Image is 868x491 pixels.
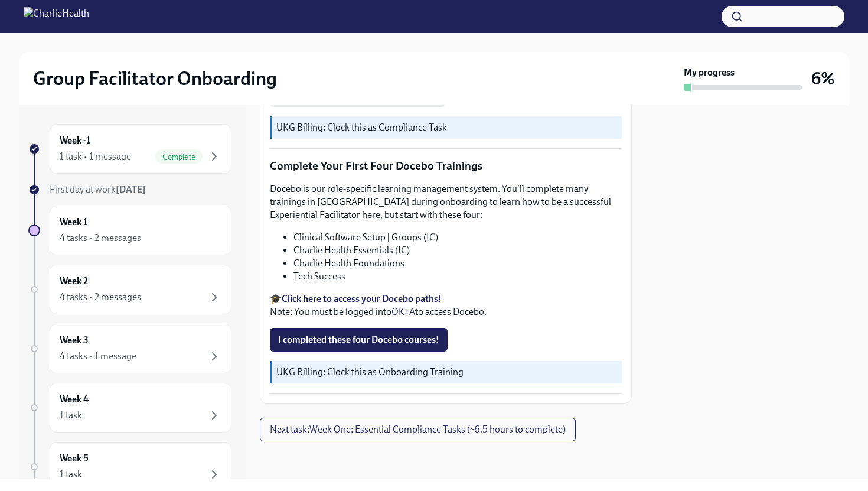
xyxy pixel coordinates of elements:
[293,270,622,283] li: Tech Success
[293,231,622,244] li: Clinical Software Setup | Groups (IC)
[60,150,131,163] div: 1 task • 1 message
[33,67,277,90] h2: Group Facilitator Onboarding
[60,350,136,363] div: 4 tasks • 1 message
[60,452,89,465] h6: Week 5
[28,124,231,174] a: Week -11 task • 1 messageComplete
[270,158,622,174] p: Complete Your First Four Docebo Trainings
[24,7,89,26] img: CharlieHealth
[276,121,617,134] p: UKG Billing: Clock this as Compliance Task
[60,393,89,406] h6: Week 4
[50,184,146,195] span: First day at work
[276,366,617,379] p: UKG Billing: Clock this as Onboarding Training
[270,328,448,352] button: I completed these four Docebo courses!
[684,66,735,79] strong: My progress
[155,152,203,161] span: Complete
[282,293,442,304] a: Click here to access your Docebo paths!
[60,468,82,481] div: 1 task
[116,184,146,195] strong: [DATE]
[60,291,141,304] div: 4 tasks • 2 messages
[391,306,415,317] a: OKTA
[28,383,231,433] a: Week 41 task
[60,334,89,347] h6: Week 3
[28,324,231,373] a: Week 34 tasks • 1 message
[270,183,622,222] p: Docebo is our role-specific learning management system. You'll complete many trainings in [GEOGRA...
[60,275,88,288] h6: Week 2
[811,68,835,89] h3: 6%
[278,334,439,346] span: I completed these four Docebo courses!
[60,232,141,245] div: 4 tasks • 2 messages
[270,292,622,318] p: 🎓 Note: You must be logged into to access Docebo.
[60,134,90,147] h6: Week -1
[60,409,82,422] div: 1 task
[60,216,87,229] h6: Week 1
[260,418,576,441] button: Next task:Week One: Essential Compliance Tasks (~6.5 hours to complete)
[293,244,622,257] li: Charlie Health Essentials (IC)
[28,206,231,255] a: Week 14 tasks • 2 messages
[28,183,231,196] a: First day at work[DATE]
[293,257,622,270] li: Charlie Health Foundations
[28,265,231,314] a: Week 24 tasks • 2 messages
[270,424,566,435] span: Next task : Week One: Essential Compliance Tasks (~6.5 hours to complete)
